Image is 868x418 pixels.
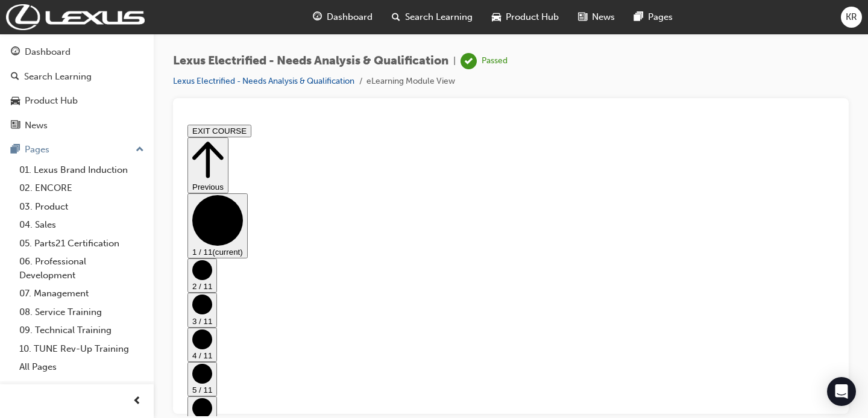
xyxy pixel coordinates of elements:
span: | [453,54,456,68]
span: 4 / 11 [10,231,30,240]
a: car-iconProduct Hub [482,5,568,30]
span: Lexus Electrified - Needs Analysis & Qualification [173,54,448,68]
span: 2 / 11 [10,162,30,171]
span: Search Learning [405,10,473,24]
a: 04. Sales [14,216,149,234]
a: 01. Lexus Brand Induction [14,161,149,179]
span: Dashboard [327,10,373,24]
a: 06. Professional Development [14,252,149,284]
a: 02. ENCORE [14,179,149,198]
span: 5 / 11 [10,266,30,275]
span: pages-icon [634,10,643,25]
button: 4 / 11 [5,208,34,242]
span: search-icon [392,10,400,25]
span: KR [846,10,857,24]
a: All Pages [14,358,149,376]
span: prev-icon [133,394,142,409]
div: News [25,119,48,133]
a: search-iconSearch Learning [382,5,482,30]
div: Open Intercom Messenger [827,377,856,406]
button: 5 / 11 [5,242,34,276]
a: Lexus Electrified - Needs Analysis & Qualification [173,76,354,86]
button: 1 / 11(current) [5,73,65,139]
span: Product Hub [506,10,559,24]
a: News [5,114,149,137]
button: 6 / 11 [5,276,34,311]
div: Product Hub [25,94,78,108]
a: 03. Product [14,198,149,216]
a: Dashboard [5,41,149,63]
button: Pages [5,139,149,161]
span: guage-icon [313,10,322,25]
a: guage-iconDashboard [303,5,382,30]
span: (current) [30,128,60,137]
a: 10. TUNE Rev-Up Training [14,340,149,358]
span: news-icon [578,10,587,25]
li: eLearning Module View [366,75,455,89]
a: 09. Technical Training [14,321,149,340]
div: Pages [25,143,49,157]
a: Product Hub [5,90,149,112]
a: Search Learning [5,66,149,88]
button: DashboardSearch LearningProduct HubNews [5,39,149,139]
span: car-icon [492,10,501,25]
button: 3 / 11 [5,173,34,207]
button: Previous [5,17,46,73]
a: 05. Parts21 Certification [14,234,149,253]
span: Pages [648,10,673,24]
div: Dashboard [25,45,71,59]
a: news-iconNews [568,5,624,30]
span: car-icon [11,96,20,107]
span: up-icon [136,142,144,158]
span: News [592,10,615,24]
span: search-icon [11,72,19,83]
a: pages-iconPages [624,5,682,30]
div: Passed [482,55,508,67]
a: 07. Management [14,284,149,303]
button: 2 / 11 [5,139,34,173]
span: Previous [10,63,41,72]
button: KR [841,7,862,28]
span: 1 / 11 [10,128,30,137]
span: pages-icon [11,145,20,155]
span: 3 / 11 [10,197,30,206]
span: news-icon [11,120,20,131]
div: Search Learning [24,70,92,84]
span: guage-icon [11,47,20,58]
span: learningRecordVerb_PASS-icon [461,53,477,69]
img: Trak [6,4,145,30]
button: EXIT COURSE [5,5,69,17]
a: 08. Service Training [14,303,149,322]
